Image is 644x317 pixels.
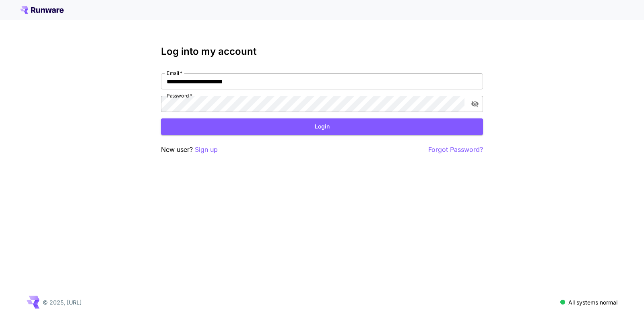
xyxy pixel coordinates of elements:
p: © 2025, [URL] [43,298,82,307]
button: Login [161,118,483,135]
button: Sign up [195,145,218,155]
p: All systems normal [568,298,617,307]
label: Email [167,70,182,77]
h3: Log into my account [161,46,483,57]
button: Forgot Password? [428,145,483,155]
p: New user? [161,145,218,155]
label: Password [167,92,192,99]
button: toggle password visibility [468,97,482,111]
